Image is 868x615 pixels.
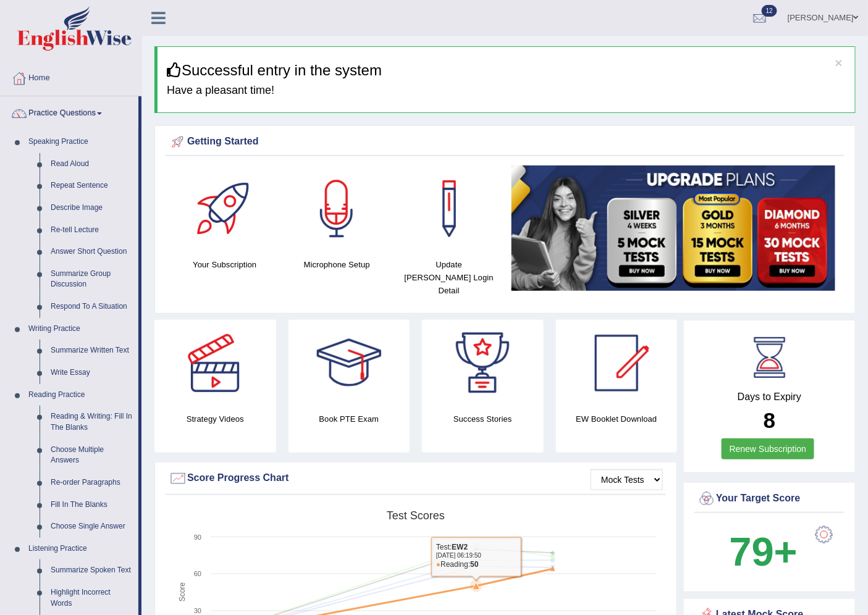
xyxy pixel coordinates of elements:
[697,490,841,508] div: Your Target Score
[762,5,777,17] span: 12
[45,582,138,614] a: Highlight Incorrect Words
[154,412,276,425] h4: Strategy Videos
[45,296,138,318] a: Respond To A Situation
[1,96,138,127] a: Practice Questions
[697,391,841,403] h4: Days to Expiry
[45,340,138,362] a: Summarize Written Text
[764,408,775,432] b: 8
[194,570,201,577] text: 60
[194,533,201,541] text: 90
[45,175,138,197] a: Repeat Sentence
[23,131,138,153] a: Speaking Practice
[422,412,544,425] h4: Success Stories
[178,582,187,602] tspan: Score
[287,258,387,271] h4: Microphone Setup
[45,153,138,175] a: Read Aloud
[194,607,201,614] text: 30
[45,263,138,296] a: Summarize Group Discussion
[45,439,138,472] a: Choose Multiple Answers
[23,318,138,340] a: Writing Practice
[169,469,663,488] div: Score Progress Chart
[556,412,678,425] h4: EW Booklet Download
[45,362,138,384] a: Write Essay
[45,494,138,516] a: Fill In The Blanks
[835,56,843,69] button: ×
[23,538,138,560] a: Listening Practice
[167,85,846,97] h4: Have a pleasant time!
[45,559,138,582] a: Summarize Spoken Text
[45,241,138,263] a: Answer Short Question
[399,258,499,297] h4: Update [PERSON_NAME] Login Detail
[730,529,798,574] b: 79+
[167,62,846,78] h3: Successful entry in the system
[512,165,836,291] img: small5.jpg
[175,258,275,271] h4: Your Subscription
[45,516,138,538] a: Choose Single Answer
[722,438,815,459] a: Renew Subscription
[1,61,141,92] a: Home
[169,133,841,151] div: Getting Started
[45,219,138,241] a: Re-tell Lecture
[45,406,138,438] a: Reading & Writing: Fill In The Blanks
[45,472,138,494] a: Re-order Paragraphs
[289,412,410,425] h4: Book PTE Exam
[387,509,445,522] tspan: Test scores
[45,197,138,219] a: Describe Image
[23,384,138,406] a: Reading Practice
